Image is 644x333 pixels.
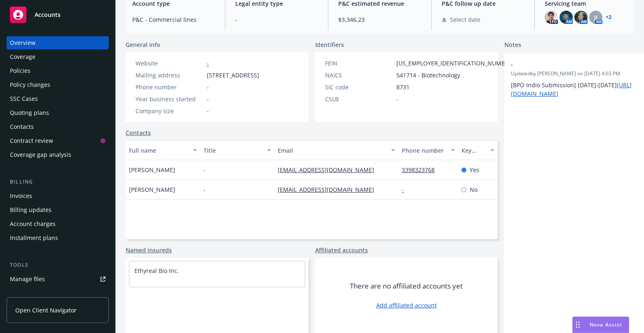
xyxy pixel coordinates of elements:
[136,71,204,79] div: Mailing address
[458,140,498,160] button: Key contact
[126,40,160,49] span: General info
[7,231,109,245] a: Installment plans
[7,272,109,286] a: Manage files
[207,83,209,91] span: -
[200,140,275,160] button: Title
[7,148,109,161] a: Coverage gap analysis
[504,40,521,50] span: Notes
[315,246,368,254] a: Affiliated accounts
[402,186,410,193] a: -
[10,36,35,49] div: Overview
[10,217,56,231] div: Account charges
[325,71,393,79] div: NAICS
[590,321,622,328] span: Nova Assist
[204,185,206,194] span: -
[274,140,398,160] button: Email
[7,3,109,26] a: Accounts
[134,267,179,275] a: Ethyreal Bio Inc.
[470,185,478,194] span: No
[461,146,485,155] div: Key contact
[136,107,204,115] div: Company size
[10,189,32,203] div: Invoices
[7,134,109,147] a: Contract review
[338,15,421,24] span: $3,346.23
[511,60,633,69] span: -
[7,106,109,119] a: Quoting plans
[7,217,109,231] a: Account charges
[10,50,35,63] div: Coverage
[10,148,71,161] div: Coverage gap analysis
[10,64,30,77] div: Policies
[325,95,393,103] div: CSLB
[132,15,215,24] span: P&C - Commercial lines
[10,231,58,245] div: Installment plans
[396,59,514,68] span: [US_EMPLOYER_IDENTIFICATION_NUMBER]
[7,286,109,300] a: Manage exposures
[315,40,344,49] span: Identifiers
[560,11,573,24] img: photo
[136,59,204,68] div: Website
[572,317,629,333] button: Nova Assist
[10,106,49,119] div: Quoting plans
[594,13,597,22] span: JJ
[573,317,583,333] div: Drag to move
[10,203,52,217] div: Billing updates
[129,185,175,194] span: [PERSON_NAME]
[204,146,262,155] div: Title
[207,107,209,115] span: -
[396,71,460,79] span: 541714 - Biotechnology
[376,301,437,310] a: Add affiliated account
[235,15,318,24] span: -
[574,11,588,24] img: photo
[7,36,109,49] a: Overview
[207,95,209,103] span: -
[126,246,172,254] a: Named insureds
[402,146,445,155] div: Phone number
[450,15,480,24] span: Select date
[129,165,175,174] span: [PERSON_NAME]
[278,146,386,155] div: Email
[278,186,381,193] a: [EMAIL_ADDRESS][DOMAIN_NAME]
[10,120,34,133] div: Contacts
[396,83,410,91] span: 8731
[10,78,50,91] div: Policy changes
[207,71,259,79] span: [STREET_ADDRESS]
[204,165,206,174] span: -
[7,120,109,133] a: Contacts
[7,78,109,91] a: Policy changes
[545,11,558,24] img: photo
[325,59,393,68] div: FEIN
[10,286,62,300] div: Manage exposures
[7,203,109,217] a: Billing updates
[350,281,463,291] span: There are no affiliated accounts yet
[129,146,188,155] div: Full name
[402,166,441,174] a: 3398323768
[136,83,204,91] div: Phone number
[396,95,398,103] span: -
[10,134,53,147] div: Contract review
[10,272,45,286] div: Manage files
[7,64,109,77] a: Policies
[207,59,209,67] a: -
[325,83,393,91] div: SIC code
[126,140,200,160] button: Full name
[15,306,77,314] span: Open Client Navigator
[7,189,109,203] a: Invoices
[7,50,109,63] a: Coverage
[126,128,151,137] a: Contacts
[10,92,38,105] div: SSC Cases
[7,178,109,186] div: Billing
[278,166,381,174] a: [EMAIL_ADDRESS][DOMAIN_NAME]
[136,95,204,103] div: Year business started
[606,15,611,20] a: +2
[470,165,479,174] span: Yes
[35,12,61,18] span: Accounts
[7,92,109,105] a: SSC Cases
[7,261,109,269] div: Tools
[398,140,458,160] button: Phone number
